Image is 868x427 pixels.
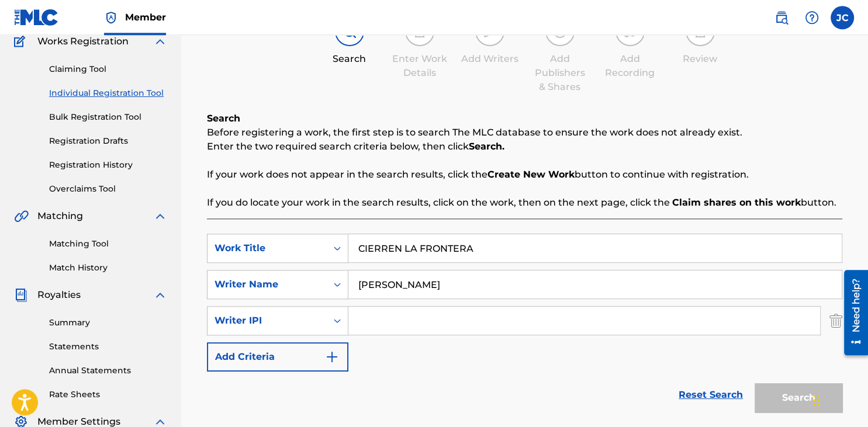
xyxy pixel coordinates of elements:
[831,6,854,29] div: User Menu
[153,288,167,302] img: expand
[215,314,320,328] div: Writer IPI
[671,52,729,66] div: Review
[14,209,29,223] img: Matching
[49,183,167,195] a: Overclaims Tool
[531,52,589,94] div: Add Publishers & Shares
[49,388,167,401] a: Rate Sheets
[469,141,504,152] strong: Search.
[207,126,842,140] p: Before registering a work, the first step is to search The MLC database to ensure the work does n...
[672,197,801,208] strong: Claim shares on this work
[104,11,118,25] img: Top Rightsholder
[207,196,842,210] p: If you do locate your work in the search results, click on the work, then on the next page, click...
[390,52,449,80] div: Enter Work Details
[810,371,868,427] iframe: Chat Widget
[153,34,167,48] img: expand
[215,277,320,291] div: Writer Name
[14,9,59,26] img: MLC Logo
[49,63,167,75] a: Claiming Tool
[49,87,167,99] a: Individual Registration Tool
[125,11,166,24] span: Member
[461,52,519,66] div: Add Writers
[320,52,379,66] div: Search
[835,264,868,360] iframe: Resource Center
[805,11,819,25] img: help
[49,159,167,171] a: Registration History
[14,34,29,48] img: Works Registration
[49,238,167,250] a: Matching Tool
[207,113,240,124] b: Search
[215,241,320,255] div: Work Title
[207,342,348,372] button: Add Criteria
[813,383,820,418] div: Drag
[49,341,167,353] a: Statements
[800,6,824,29] div: Help
[207,234,842,418] form: Search Form
[673,382,749,408] a: Reset Search
[49,111,167,123] a: Bulk Registration Tool
[49,135,167,147] a: Registration Drafts
[153,209,167,223] img: expand
[37,34,129,48] span: Works Registration
[207,168,842,182] p: If your work does not appear in the search results, click the button to continue with registration.
[487,169,575,180] strong: Create New Work
[601,52,659,80] div: Add Recording
[774,11,789,25] img: search
[770,6,793,29] a: Public Search
[37,209,83,223] span: Matching
[49,364,167,377] a: Annual Statements
[49,262,167,274] a: Match History
[49,317,167,329] a: Summary
[14,288,28,302] img: Royalties
[829,306,842,335] img: Delete Criterion
[325,350,339,364] img: 9d2ae6d4665cec9f34b9.svg
[37,288,81,302] span: Royalties
[207,140,842,154] p: Enter the two required search criteria below, then click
